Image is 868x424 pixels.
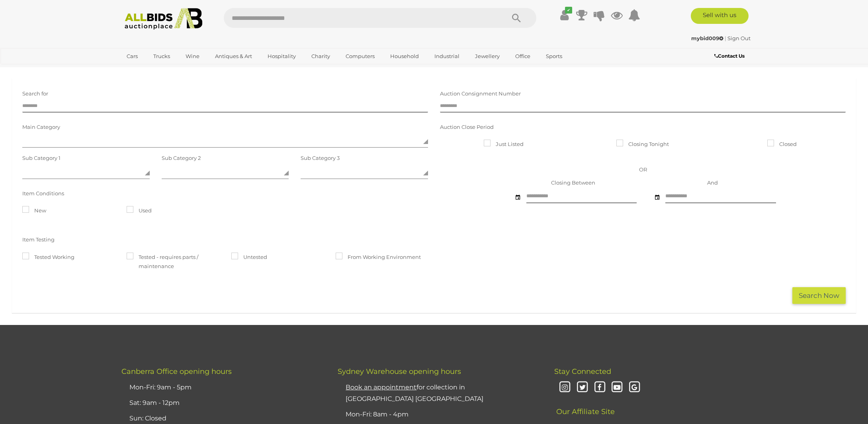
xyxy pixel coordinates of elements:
a: Hospitality [262,50,301,63]
label: And [707,178,718,187]
span: Sydney Warehouse opening hours [338,367,461,376]
a: Sports [541,50,567,63]
a: Sell with us [691,8,749,24]
button: Search Now [792,287,846,304]
a: Book an appointmentfor collection in [GEOGRAPHIC_DATA] [GEOGRAPHIC_DATA] [346,383,483,403]
a: Trucks [148,50,175,63]
a: Wine [180,50,205,63]
label: Search for [22,89,48,98]
a: mybid009 [691,35,725,41]
label: OR [639,165,647,174]
label: Just Listed [484,140,524,149]
u: Book an appointment [346,383,416,391]
label: Closed [767,140,797,149]
a: [GEOGRAPHIC_DATA] [121,63,188,76]
a: Industrial [429,50,465,63]
img: Allbids.com.au [120,8,207,30]
i: Instagram [558,381,572,395]
button: Search [497,8,536,28]
label: Sub Category 1 [22,154,61,163]
label: Tested - requires parts / maintenance [127,253,219,271]
b: Contact Us [714,53,745,59]
a: Charity [306,50,335,63]
label: Tested Working [22,253,74,262]
i: Youtube [610,381,624,395]
strong: mybid009 [691,35,723,41]
label: Item Conditions [22,189,64,198]
a: Contact Us [714,52,747,60]
span: Our Affiliate Site [554,395,615,416]
span: | [725,35,726,41]
i: Google [628,381,641,395]
li: Mon-Fri: 8am - 4pm [344,407,534,422]
a: Sign Out [727,35,751,41]
label: Auction Consignment Number [440,89,521,98]
a: ✔ [558,8,570,22]
label: Item Testing [22,235,55,244]
label: Used [127,206,152,215]
span: Stay Connected [554,367,611,376]
i: Twitter [575,381,589,395]
a: Cars [121,50,143,63]
label: Sub Category 2 [162,154,201,163]
label: Main Category [22,123,60,132]
a: Household [385,50,424,63]
a: Antiques & Art [210,50,257,63]
label: Closing Tonight [616,140,669,149]
label: Closing Between [551,178,595,187]
label: Untested [231,253,267,262]
i: ✔ [565,7,572,14]
label: New [22,206,46,215]
li: Sat: 9am - 12pm [127,395,318,411]
label: Sub Category 3 [301,154,340,163]
label: From Working Environment [336,253,421,262]
span: Canberra Office opening hours [121,367,232,376]
a: Computers [340,50,380,63]
a: Office [510,50,536,63]
li: Mon-Fri: 9am - 5pm [127,380,318,395]
a: Jewellery [470,50,505,63]
i: Facebook [593,381,607,395]
label: Auction Close Period [440,123,494,132]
